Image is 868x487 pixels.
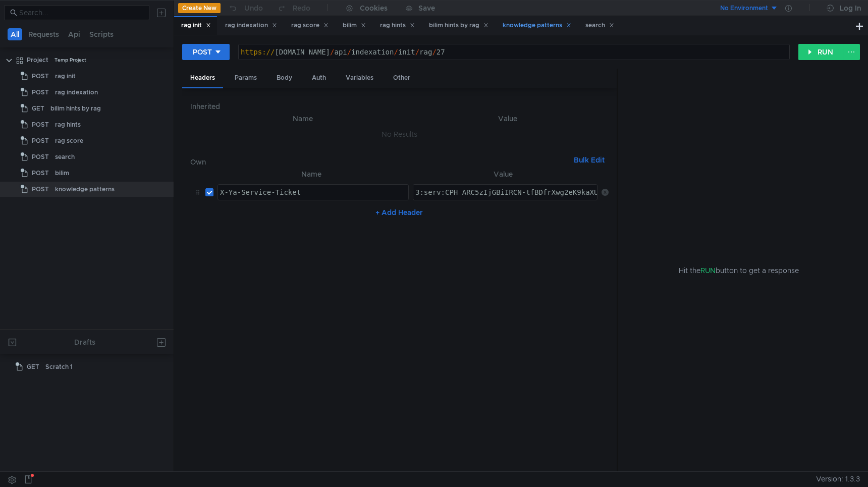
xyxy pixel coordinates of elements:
span: POST [32,149,49,165]
div: rag score [55,133,83,148]
button: RUN [798,44,843,60]
span: Hit the button to get a response [679,265,799,276]
button: + Add Header [371,206,427,219]
div: bilim [343,20,366,31]
div: Project [27,52,48,68]
span: POST [32,85,49,100]
div: knowledge patterns [55,182,115,197]
span: GET [32,101,44,116]
div: knowledge patterns [503,20,571,31]
div: Variables [338,69,382,87]
div: bilim hints by rag [50,101,101,116]
span: POST [32,69,49,84]
div: Undo [244,2,263,14]
button: Api [65,28,83,40]
div: Temp Project [55,52,86,68]
div: bilim [55,166,69,181]
div: Headers [182,69,223,88]
div: POST [193,46,212,58]
div: No Environment [720,4,768,13]
div: bilim hints by rag [429,20,489,31]
span: POST [32,117,49,132]
input: Search... [19,7,143,18]
span: RUN [700,266,716,275]
th: Value [407,113,609,125]
div: Redo [293,2,310,14]
div: search [585,20,614,31]
div: Body [268,69,300,87]
button: Scripts [86,28,117,40]
div: rag hints [55,117,81,132]
button: Bulk Edit [570,154,609,166]
span: POST [32,182,49,197]
th: Name [198,113,407,125]
div: Other [385,69,418,87]
th: Value [409,168,598,180]
div: Params [227,69,265,87]
button: Create New [178,3,221,13]
button: Redo [270,1,317,16]
th: Name [213,168,409,180]
div: Log In [840,2,861,14]
div: Scratch 1 [45,359,73,374]
h6: Inherited [190,100,609,113]
div: Auth [304,69,334,87]
button: Requests [25,28,62,40]
span: GET [27,359,39,374]
span: POST [32,166,49,181]
div: rag indexation [225,20,277,31]
div: Drafts [74,336,95,348]
div: rag indexation [55,85,98,100]
div: search [55,149,75,165]
button: Undo [221,1,270,16]
div: rag init [55,69,76,84]
div: rag hints [380,20,415,31]
div: rag init [181,20,211,31]
span: Version: 1.3.3 [816,472,860,486]
div: Cookies [360,2,388,14]
div: rag score [291,20,329,31]
button: POST [182,44,230,60]
button: All [8,28,22,40]
nz-embed-empty: No Results [382,130,417,139]
h6: Own [190,156,570,168]
div: Save [418,5,435,12]
span: POST [32,133,49,148]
